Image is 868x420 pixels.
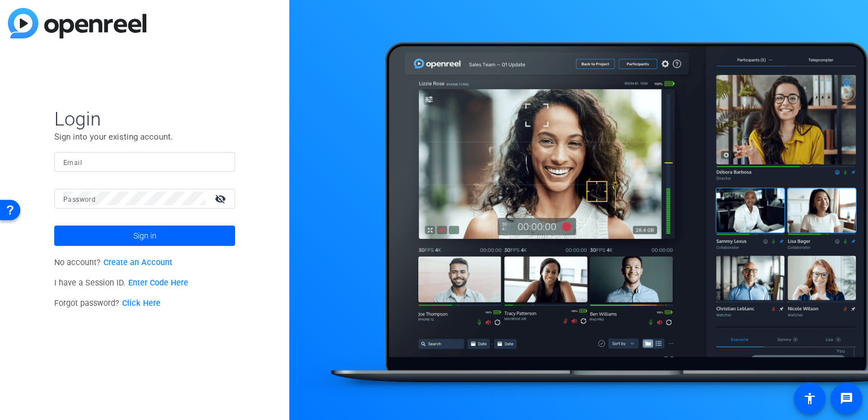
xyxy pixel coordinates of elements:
mat-icon: accessibility [803,392,817,405]
mat-icon: visibility_off [208,190,235,207]
span: Sign in [133,222,157,250]
mat-icon: message [840,392,853,405]
mat-label: Password [63,196,96,203]
p: Sign into your existing account. [54,131,235,143]
a: Create an Account [103,258,172,267]
button: Sign in [54,226,235,246]
mat-label: Email [63,159,82,167]
a: Click Here [122,298,160,308]
span: No account? [54,258,172,267]
span: Forgot password? [54,298,160,308]
span: Login [54,107,235,131]
img: blue-gradient.svg [8,8,146,38]
a: Enter Code Here [128,278,188,288]
span: I have a Session ID. [54,278,188,288]
input: Enter Email Address [63,155,226,168]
